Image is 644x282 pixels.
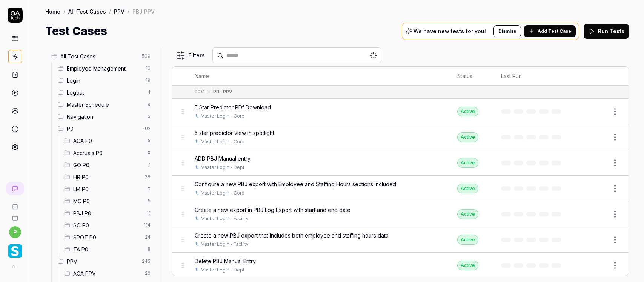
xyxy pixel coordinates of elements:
h1: Test Cases [45,23,107,40]
span: MC P0 [73,197,143,205]
tr: ADD PBJ Manual entryMaster Login - DeptActive [172,150,629,176]
span: 11 [144,208,154,218]
a: Master Login - Facility [201,241,249,248]
span: 20 [142,269,154,278]
a: Master Login - Corp [201,138,244,145]
span: Login [67,77,141,84]
span: HR P0 [73,173,140,181]
div: Drag to reorderLogout1 [55,86,157,98]
span: 28 [142,172,154,181]
div: / [63,8,65,15]
span: SO P0 [73,221,139,229]
a: Home [45,8,60,15]
span: ACA P0 [73,137,143,145]
a: Master Login - Dept [201,267,244,273]
button: Filters [172,48,209,63]
span: 5 star predictor view in spotlight [195,129,274,137]
span: LM P0 [73,185,143,193]
button: Add Test Case [524,25,576,37]
img: Smartlinx Logo [8,244,22,258]
span: 5 [144,136,154,145]
tr: Create a new export in PBJ Log Export with start and end dateMaster Login - FacilityActive [172,201,629,227]
a: Master Login - Facility [201,215,249,222]
span: ADD PBJ Manual entry [195,155,251,162]
a: Master Login - Corp [201,190,244,196]
a: Book a call with us [3,198,27,210]
a: New conversation [6,182,24,195]
button: p [9,226,21,238]
th: Last Run [493,67,572,86]
div: Drag to reorderP0202 [55,123,157,135]
div: Drag to reorderTA P08 [61,243,157,255]
button: Smartlinx Logo [3,238,27,259]
div: Drag to reorderPBJ P011 [61,207,157,219]
div: Drag to reorderNavigation3 [55,110,157,123]
span: Add Test Case [538,28,571,35]
div: Drag to reorderPPV243 [55,255,157,267]
button: Run Tests [584,24,629,39]
div: Drag to reorderLogin19 [55,74,157,86]
span: Configure a new PBJ export with Employee and Staffing Hours sections included [195,180,396,188]
div: Drag to reorderACA PPV20 [61,267,157,279]
a: Documentation [3,210,27,222]
div: Drag to reorderAccruals P00 [61,147,157,159]
div: Drag to reorderLM P00 [61,183,157,195]
span: 1 [144,88,154,97]
span: 3 [144,112,154,121]
span: Create a new PBJ export that includes both employee and staffing hours data [195,231,389,239]
span: Employee Management [67,64,141,72]
span: 7 [144,160,154,169]
th: Status [450,67,493,86]
span: 0 [144,148,154,157]
span: 509 [139,52,154,61]
div: Active [457,107,478,116]
span: All Test Cases [60,52,137,60]
span: TA P0 [73,245,143,253]
span: Create a new export in PBJ Log Export with start and end date [195,206,350,214]
span: Delete PBJ Manual Entry [195,257,256,265]
div: / [109,8,111,15]
div: Active [457,209,478,219]
div: Active [457,184,478,193]
div: Active [457,158,478,168]
span: Accruals P0 [73,149,143,157]
th: Name [187,67,450,86]
div: Active [457,261,478,270]
span: ACA PPV [73,270,140,277]
span: 24 [142,233,154,242]
span: 202 [139,124,154,133]
span: 19 [143,76,154,85]
div: Active [457,235,478,245]
div: Drag to reorderEmployee Management10 [55,62,157,74]
a: PPV [114,8,124,15]
tr: 5 Star Predictor PDf DownloadMaster Login - CorpActive [172,99,629,124]
span: 114 [141,221,154,230]
tr: 5 star predictor view in spotlightMaster Login - CorpActive [172,124,629,150]
tr: Configure a new PBJ export with Employee and Staffing Hours sections includedMaster Login - CorpA... [172,176,629,201]
div: PBJ PPV [132,8,155,15]
span: Master Schedule [67,101,143,109]
div: PBJ PPV [213,89,232,95]
div: Drag to reorderACA P05 [61,135,157,147]
div: Drag to reorderSO P0114 [61,219,157,231]
div: Drag to reorderMaster Schedule9 [55,98,157,110]
span: PPV [67,257,137,265]
span: 243 [139,257,154,266]
div: PPV [195,89,204,95]
tr: Delete PBJ Manual EntryMaster Login - DeptActive [172,253,629,278]
span: 10 [143,64,154,73]
div: Drag to reorderHR P028 [61,171,157,183]
span: SPOT P0 [73,233,140,241]
a: Master Login - Dept [201,164,244,171]
div: Active [457,132,478,142]
span: PBJ P0 [73,209,142,217]
span: 8 [144,245,154,254]
span: 5 [144,196,154,205]
div: / [128,8,129,15]
a: Master Login - Corp [201,113,244,120]
div: Drag to reorderMC P05 [61,195,157,207]
span: 5 Star Predictor PDf Download [195,103,271,111]
span: 9 [144,100,154,109]
p: We have new tests for you! [413,29,486,34]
